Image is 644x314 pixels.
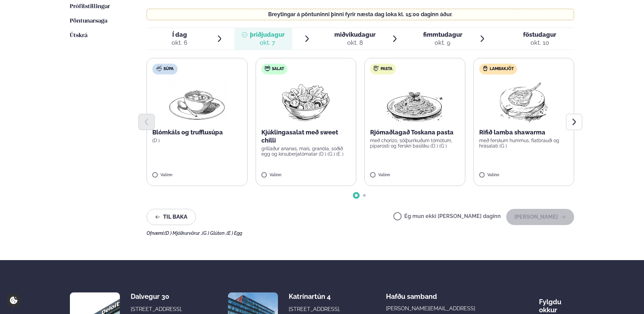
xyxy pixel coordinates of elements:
[386,287,437,301] span: Hafðu samband
[494,80,553,123] img: Lamb-Meat.png
[265,66,270,71] img: salad.svg
[147,230,574,236] div: Ofnæmi:
[334,39,376,47] div: okt. 8
[523,39,556,47] div: okt. 10
[167,80,227,123] img: Soup.png
[227,230,242,236] span: (E ) Egg
[355,194,358,197] span: Go to slide 1
[7,293,21,307] a: Cookie settings
[373,66,379,71] img: pasta.svg
[163,66,174,72] span: Súpa
[506,209,574,225] button: [PERSON_NAME]
[250,31,285,38] span: þriðjudagur
[539,292,574,314] div: Fylgdu okkur
[490,66,514,72] span: Lambakjöt
[479,128,569,136] p: Rifið lamba shawarma
[70,33,87,38] span: Útskrá
[172,39,187,47] div: okt. 6
[289,292,342,301] div: Katrínartún 4
[381,66,392,72] span: Pasta
[152,128,242,136] p: Blómkáls og trufflusúpa
[276,80,336,123] img: Salad.png
[479,138,569,149] p: með ferskum hummus, flatbrauði og hrásalati (G )
[70,32,87,40] a: Útskrá
[70,3,110,11] a: Prófílstillingar
[70,4,110,9] span: Prófílstillingar
[261,146,351,157] p: grillaður ananas, maís, granóla, soðið egg og kirsuberjatómatar (D ) (G ) (E )
[272,66,284,72] span: Salat
[172,31,187,39] span: Í dag
[250,39,285,47] div: okt. 7
[523,31,556,38] span: föstudagur
[334,31,376,38] span: miðvikudagur
[70,17,107,25] a: Pöntunarsaga
[423,39,462,47] div: okt. 9
[483,66,488,71] img: Lamb.svg
[370,128,460,136] p: Rjómaðlagað Toskana pasta
[363,194,366,197] span: Go to slide 2
[566,114,582,130] button: Next slide
[385,80,444,123] img: Spagetti.png
[131,292,184,301] div: Dalvegur 30
[261,128,351,145] p: Kjúklingasalat með sweet chilli
[154,12,567,17] p: Breytingar á pöntuninni þinni fyrir næsta dag loka kl. 15:00 daginn áður.
[164,230,202,236] span: (D ) Mjólkurvörur ,
[70,18,107,24] span: Pöntunarsaga
[147,209,196,225] button: Til baka
[138,114,155,130] button: Previous slide
[370,138,460,149] p: með chorizo, sólþurrkuðum tómötum, piparosti og ferskri basilíku (D ) (G )
[152,138,242,143] p: (D )
[156,66,162,71] img: soup.svg
[423,31,462,38] span: fimmtudagur
[202,230,227,236] span: (G ) Glúten ,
